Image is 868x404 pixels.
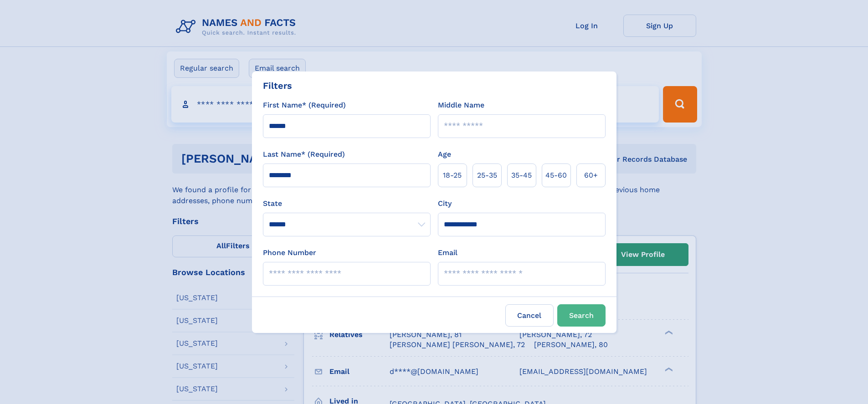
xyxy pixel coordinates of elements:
[263,79,292,92] div: Filters
[438,198,452,209] label: City
[438,247,457,258] label: Email
[477,170,497,181] span: 25‑35
[263,100,346,111] label: First Name* (Required)
[438,149,451,160] label: Age
[557,304,606,327] button: Search
[263,149,345,160] label: Last Name* (Required)
[545,170,567,181] span: 45‑60
[511,170,532,181] span: 35‑45
[263,247,316,258] label: Phone Number
[443,170,462,181] span: 18‑25
[584,170,598,181] span: 60+
[505,304,554,327] label: Cancel
[438,100,484,111] label: Middle Name
[263,198,431,209] label: State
